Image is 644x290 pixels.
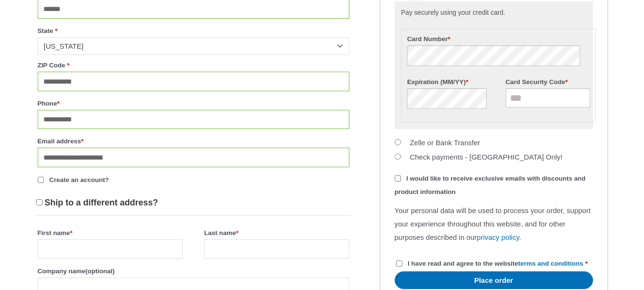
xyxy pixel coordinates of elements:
a: terms and conditions [518,260,583,267]
span: Arizona [44,42,335,51]
label: First name [38,226,183,239]
button: Place order [395,271,593,289]
span: State [38,37,349,55]
input: I have read and agree to the websiteterms and conditions * [396,260,402,267]
span: Ship to a different address? [45,198,158,207]
label: State [38,24,349,37]
input: I would like to receive exclusive emails with discounts and product information [395,175,401,182]
fieldset: Payment Info [401,29,596,123]
p: Your personal data will be used to process your order, support your experience throughout this we... [395,204,593,244]
label: Card Security Code [506,75,590,88]
span: Create an account? [49,176,109,183]
input: Create an account? [38,177,44,183]
label: Phone [38,97,349,110]
label: Check payments - [GEOGRAPHIC_DATA] Only! [410,153,562,161]
span: I have read and agree to the website [408,260,583,267]
label: ZIP Code [38,59,349,72]
label: Email address [38,135,349,148]
input: Ship to a different address? [36,199,42,205]
label: Last name [204,226,349,239]
label: Zelle or Bank Transfer [410,139,480,147]
a: privacy policy [477,233,519,241]
abbr: required [585,260,587,267]
span: (optional) [85,268,114,275]
label: Card Number [407,32,590,45]
label: Expiration (MM/YY) [407,75,491,88]
label: Company name [38,265,349,278]
span: I would like to receive exclusive emails with discounts and product information [395,175,586,195]
p: Pay securely using your credit card. [401,8,586,18]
